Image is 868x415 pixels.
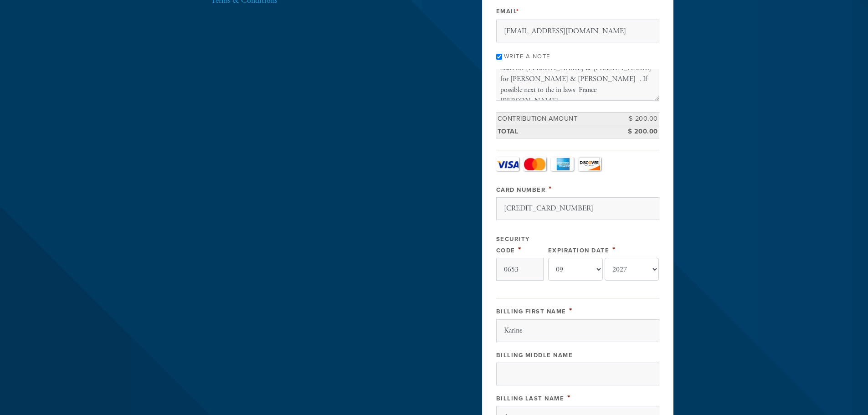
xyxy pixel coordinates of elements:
td: Total [496,125,618,138]
td: $ 200.00 [618,112,659,125]
span: This field is required. [518,245,522,255]
label: Security Code [496,236,530,254]
a: MasterCard [524,157,546,171]
span: This field is required. [567,393,571,403]
textarea: Seats for [PERSON_NAME] & [PERSON_NAME] for [PERSON_NAME] & [PERSON_NAME] . If possible next to t... [496,69,659,100]
label: Card Number [496,186,546,194]
a: Discover [578,157,601,171]
label: Email [496,7,519,15]
span: This field is required. [569,306,573,316]
td: $ 200.00 [618,125,659,138]
label: Expiration Date [548,247,610,254]
span: This field is required. [516,8,519,15]
label: Billing Middle Name [496,352,573,359]
label: Write a note [504,53,550,60]
span: This field is required. [549,184,552,194]
select: Expiration Date year [605,258,659,281]
a: Visa [496,157,519,171]
label: Billing Last Name [496,395,565,402]
td: Contribution Amount [496,112,618,125]
label: Billing First Name [496,308,566,315]
a: Amex [551,157,574,171]
select: Expiration Date month [548,258,603,281]
span: This field is required. [612,245,616,255]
